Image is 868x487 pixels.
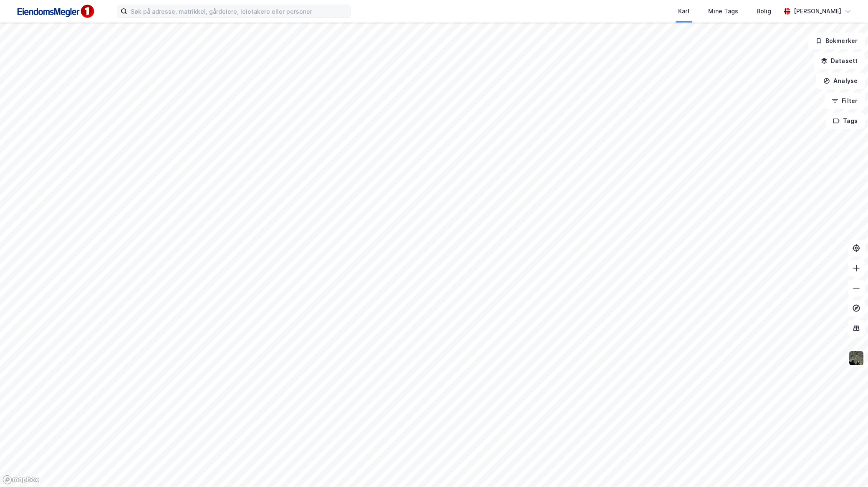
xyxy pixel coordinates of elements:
[794,6,841,16] div: [PERSON_NAME]
[678,6,690,16] div: Kart
[826,447,868,487] div: Kontrollprogram for chat
[757,6,771,16] div: Bolig
[708,6,738,16] div: Mine Tags
[826,447,868,487] iframe: Chat Widget
[13,2,97,21] img: F4PB6Px+NJ5v8B7XTbfpPpyloAAAAASUVORK5CYII=
[127,5,350,18] input: Søk på adresse, matrikkel, gårdeiere, leietakere eller personer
